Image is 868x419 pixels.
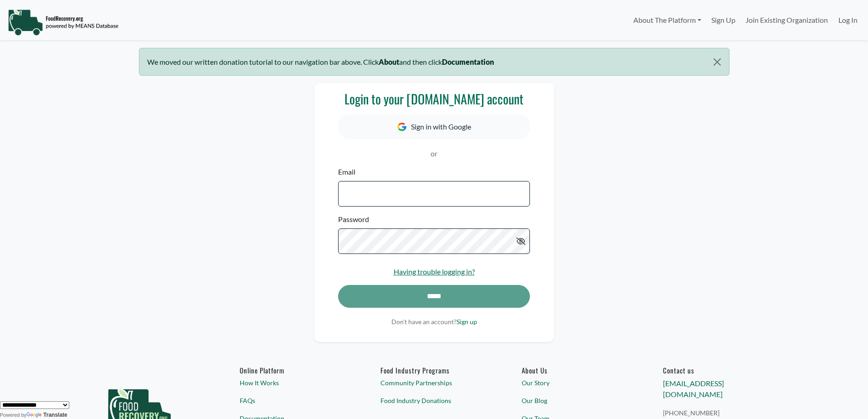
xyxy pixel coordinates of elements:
a: Sign up [457,318,477,326]
button: Sign in with Google [338,114,529,139]
a: Our Story [522,378,628,388]
a: Join Existing Organization [740,11,833,29]
a: FAQs [240,396,346,405]
b: Documentation [442,57,494,66]
a: About The Platform [628,11,706,29]
a: Log In [833,11,863,29]
img: Google Icon [397,123,406,131]
a: Sign Up [706,11,740,29]
a: How It Works [240,378,346,388]
button: Close [705,48,729,76]
p: or [338,148,529,159]
div: We moved our written donation tutorial to our navigation bar above. Click and then click [139,48,729,76]
h6: Contact us [663,366,770,374]
h6: Food Industry Programs [380,366,487,374]
h3: Login to your [DOMAIN_NAME] account [338,91,529,107]
label: Password [338,214,369,225]
a: Translate [26,412,67,418]
img: Google Translate [26,412,43,419]
label: Email [338,166,355,177]
img: NavigationLogo_FoodRecovery-91c16205cd0af1ed486a0f1a7774a6544ea792ac00100771e7dd3ec7c0e58e41.png [8,9,118,36]
a: Food Industry Donations [380,396,487,405]
p: Don't have an account? [338,317,529,326]
b: About [379,57,399,66]
a: About Us [522,366,628,374]
a: Community Partnerships [380,378,487,388]
a: Our Blog [522,396,628,405]
h6: Online Platform [240,366,346,374]
a: [EMAIL_ADDRESS][DOMAIN_NAME] [663,379,724,398]
a: Having trouble logging in? [394,267,475,276]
